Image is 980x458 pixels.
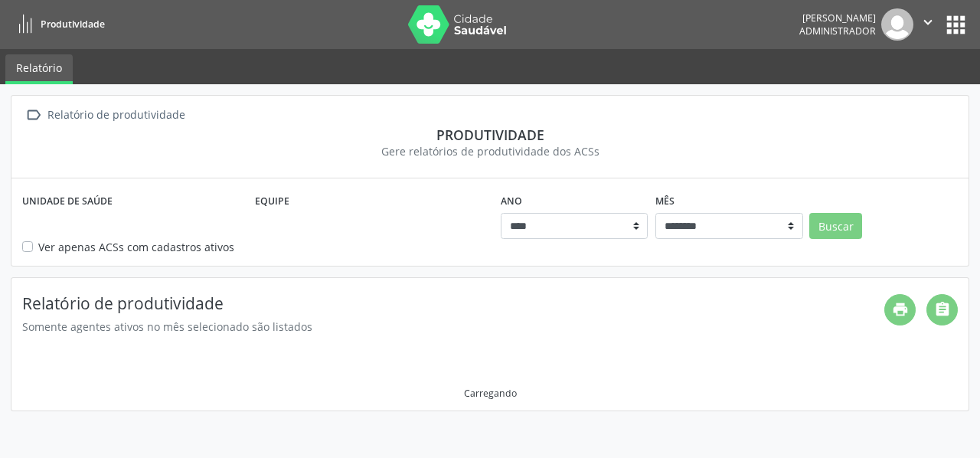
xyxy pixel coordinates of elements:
[22,104,188,126] a:  Relatório de produtividade
[22,143,958,159] div: Gere relatórios de produtividade dos ACSs
[38,239,234,255] label: Ver apenas ACSs com cadastros ativos
[22,319,884,335] div: Somente agentes ativos no mês selecionado são listados
[942,11,969,38] button: apps
[799,11,876,25] div: [PERSON_NAME]
[913,8,942,41] button: 
[22,294,884,313] h4: Relatório de produtividade
[5,54,73,84] a: Relatório
[464,387,517,400] div: Carregando
[881,8,913,41] img: img
[255,189,289,213] label: Equipe
[11,11,105,37] a: Produtividade
[22,104,44,126] i: 
[799,25,876,38] span: Administrador
[655,189,675,213] label: Mês
[22,189,113,213] label: Unidade de saúde
[809,213,862,239] button: Buscar
[44,104,188,126] div: Relatório de produtividade
[22,126,958,143] div: Produtividade
[41,18,105,31] span: Produtividade
[920,14,936,31] i: 
[501,189,522,213] label: Ano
